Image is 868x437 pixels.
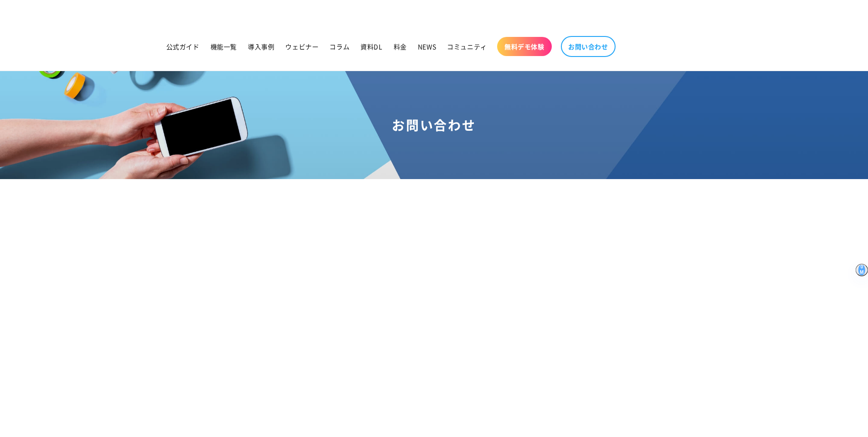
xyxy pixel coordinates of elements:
[166,42,200,51] span: 公式ガイド
[388,37,412,56] a: 料金
[412,37,442,56] a: NEWS
[394,42,407,51] span: 料金
[497,37,552,56] a: 無料デモ体験
[329,42,349,51] span: コラム
[242,37,280,56] a: 導入事例
[447,42,487,51] span: コミュニティ
[280,37,324,56] a: ウェビナー
[285,42,318,51] span: ウェビナー
[211,42,237,51] span: 機能一覧
[442,37,493,56] a: コミュニティ
[248,42,274,51] span: 導入事例
[355,37,388,56] a: 資料DL
[205,37,242,56] a: 機能一覧
[324,37,355,56] a: コラム
[161,37,205,56] a: 公式ガイド
[11,117,857,133] h1: お問い合わせ
[561,36,616,57] a: お問い合わせ
[418,42,436,51] span: NEWS
[360,42,382,51] span: 資料DL
[568,42,608,51] span: お問い合わせ
[504,42,544,51] span: 無料デモ体験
